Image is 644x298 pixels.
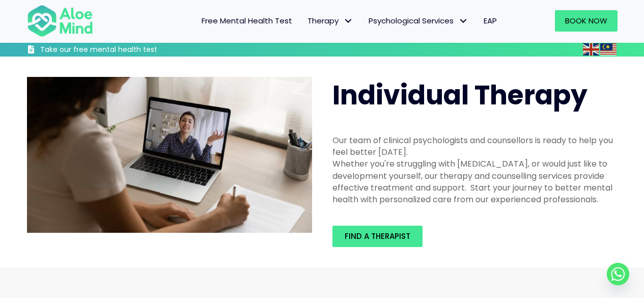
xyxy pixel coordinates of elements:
[106,10,505,32] nav: Menu
[361,10,476,32] a: Psychological ServicesPsychological Services: submenu
[476,10,505,32] a: EAP
[27,45,212,57] a: Take our free mental health test
[369,15,468,26] span: Psychological Services
[600,43,617,56] img: ms
[40,45,212,55] h3: Take our free mental health test
[27,4,93,38] img: Aloe mind Logo
[456,14,471,29] span: Psychological Services: submenu
[202,15,292,26] span: Free Mental Health Test
[27,77,312,233] img: Therapy online individual
[583,43,600,55] a: English
[194,10,300,32] a: Free Mental Health Test
[583,43,599,56] img: en
[600,43,618,55] a: Malay
[332,134,618,158] div: Our team of clinical psychologists and counsellors is ready to help you feel better [DATE].
[607,263,629,285] a: Whatsapp
[565,15,607,26] span: Book Now
[345,231,410,241] span: Find a therapist
[307,15,353,26] span: Therapy
[341,14,356,29] span: Therapy: submenu
[332,158,618,205] div: Whether you're struggling with [MEDICAL_DATA], or would just like to development yourself, our th...
[332,76,587,114] span: Individual Therapy
[332,226,423,247] a: Find a therapist
[555,10,618,32] a: Book Now
[484,15,497,26] span: EAP
[300,10,361,32] a: TherapyTherapy: submenu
